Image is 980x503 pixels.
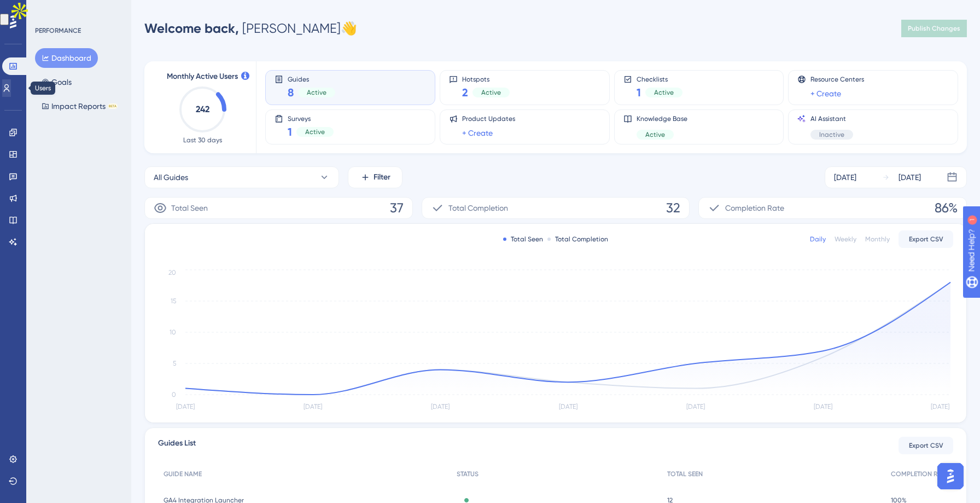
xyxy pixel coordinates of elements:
[462,114,515,123] span: Product Updates
[170,328,176,336] tspan: 10
[645,130,665,139] span: Active
[196,104,209,114] text: 242
[909,235,943,244] span: Export CSV
[288,114,334,122] span: Surveys
[908,24,960,33] span: Publish Changes
[288,124,292,140] span: 1
[390,199,404,217] span: 37
[158,437,196,454] span: Guides List
[457,470,479,478] span: STATUS
[304,403,322,411] tspan: [DATE]
[35,72,78,92] button: Goals
[819,130,844,139] span: Inactive
[935,199,958,217] span: 86%
[462,75,510,83] span: Hotspots
[305,128,325,136] span: Active
[154,171,188,184] span: All Guides
[167,70,238,83] span: Monthly Active Users
[934,460,967,493] iframe: UserGuiding AI Assistant Launcher
[637,85,641,100] span: 1
[171,201,208,215] span: Total Seen
[462,126,493,140] a: + Create
[76,5,79,14] div: 1
[462,85,468,100] span: 2
[547,235,608,244] div: Total Completion
[481,88,501,97] span: Active
[503,235,543,244] div: Total Seen
[667,470,703,478] span: TOTAL SEEN
[559,403,577,411] tspan: [DATE]
[288,75,335,83] span: Guides
[173,360,176,367] tspan: 5
[144,166,339,188] button: All Guides
[834,171,856,184] div: [DATE]
[901,20,967,37] button: Publish Changes
[448,201,508,215] span: Total Completion
[172,391,176,398] tspan: 0
[307,88,326,97] span: Active
[654,88,674,97] span: Active
[288,85,294,100] span: 8
[899,171,921,184] div: [DATE]
[666,199,680,217] span: 32
[35,96,124,116] button: Impact ReportsBETA
[171,297,176,305] tspan: 15
[164,470,202,478] span: GUIDE NAME
[899,437,953,454] button: Export CSV
[637,114,687,123] span: Knowledge Base
[637,75,682,83] span: Checklists
[814,403,832,411] tspan: [DATE]
[899,230,953,248] button: Export CSV
[35,48,98,68] button: Dashboard
[865,235,890,244] div: Monthly
[835,235,856,244] div: Weekly
[891,470,948,478] span: COMPLETION RATE
[348,166,402,188] button: Filter
[810,114,853,123] span: AI Assistant
[144,20,239,36] span: Welcome back,
[108,103,118,109] div: BETA
[725,201,784,215] span: Completion Rate
[183,136,222,144] span: Last 30 days
[374,171,390,184] span: Filter
[810,235,826,244] div: Daily
[176,403,195,411] tspan: [DATE]
[168,269,176,276] tspan: 20
[686,403,705,411] tspan: [DATE]
[931,403,949,411] tspan: [DATE]
[431,403,450,411] tspan: [DATE]
[909,441,943,450] span: Export CSV
[810,75,864,84] span: Resource Centers
[35,26,81,35] div: PERFORMANCE
[144,20,357,37] div: [PERSON_NAME] 👋
[26,3,68,16] span: Need Help?
[810,87,841,100] a: + Create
